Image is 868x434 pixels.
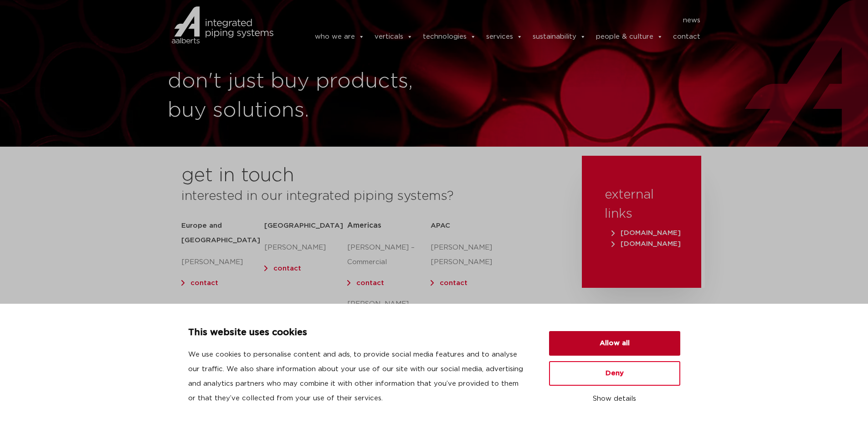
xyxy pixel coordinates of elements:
[611,230,681,236] span: [DOMAIN_NAME]
[549,391,680,407] button: Show details
[273,265,301,272] a: contact
[533,28,586,46] a: sustainability
[609,230,683,236] a: [DOMAIN_NAME]
[596,28,663,46] a: people & culture
[347,240,430,270] p: [PERSON_NAME] – Commercial
[181,165,294,187] h2: get in touch
[181,222,260,244] strong: Europe and [GEOGRAPHIC_DATA]
[264,240,347,255] p: [PERSON_NAME]
[168,67,430,125] h1: don't just buy products, buy solutions.
[188,347,527,406] p: We use cookies to personalise content and ads, to provide social media features and to analyse ou...
[549,331,680,356] button: Allow all
[190,280,218,286] a: contact
[486,28,523,46] a: services
[181,255,264,270] p: [PERSON_NAME]
[356,280,384,286] a: contact
[440,280,467,286] a: contact
[375,28,413,46] a: verticals
[347,222,381,229] span: Americas
[549,361,680,386] button: Deny
[315,28,365,46] a: who we are
[188,326,527,340] p: This website uses cookies
[609,240,683,247] a: [DOMAIN_NAME]
[611,240,681,247] span: [DOMAIN_NAME]
[347,297,430,326] p: [PERSON_NAME] – Industrial
[264,219,347,233] h5: [GEOGRAPHIC_DATA]
[181,187,559,206] h3: interested in our integrated piping systems?
[673,28,700,46] a: contact
[423,28,476,46] a: technologies
[287,13,701,28] nav: Menu
[605,185,678,224] h3: external links
[431,240,514,270] p: [PERSON_NAME] [PERSON_NAME]
[431,219,514,233] h5: APAC
[683,13,700,28] a: news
